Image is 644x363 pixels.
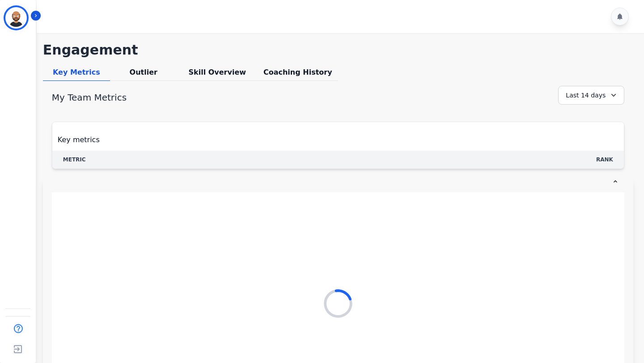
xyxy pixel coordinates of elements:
div: Coaching History [258,67,338,81]
div: Outlier [110,67,177,81]
th: METRIC [52,151,109,169]
th: RANK [585,151,624,169]
img: Bordered avatar [5,7,27,29]
div: Last 14 days [558,86,624,105]
div: Skill Overview [177,67,258,81]
h1: Engagement [43,42,633,58]
span: Key metrics [58,135,100,145]
h1: My Team Metrics [52,91,127,104]
div: Key Metrics [43,67,110,81]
